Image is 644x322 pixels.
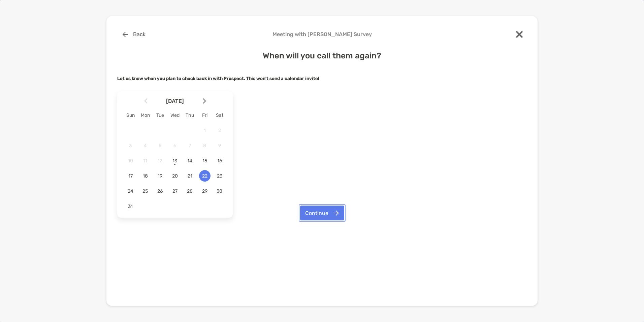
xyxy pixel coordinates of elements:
[117,51,527,60] h4: When will you call them again?
[123,32,128,37] img: button icon
[214,143,225,149] span: 9
[139,188,151,194] span: 25
[184,173,196,179] span: 21
[183,112,197,118] div: Thu
[199,188,211,194] span: 29
[154,158,166,164] span: 12
[212,112,227,118] div: Sat
[125,204,136,209] span: 31
[199,143,211,149] span: 8
[154,188,166,194] span: 26
[214,173,225,179] span: 23
[169,173,181,179] span: 20
[139,143,151,149] span: 4
[154,143,166,149] span: 5
[246,76,319,81] strong: This won't send a calendar invite!
[167,112,182,118] div: Wed
[214,128,225,133] span: 2
[153,112,167,118] div: Tue
[184,158,196,164] span: 14
[139,173,151,179] span: 18
[139,158,151,164] span: 11
[184,143,196,149] span: 7
[117,76,527,81] h5: Let us know when you plan to check back in with Prospect.
[169,158,181,164] span: 13
[125,158,136,164] span: 10
[300,206,344,220] button: Continue
[125,143,136,149] span: 3
[138,112,153,118] div: Mon
[199,158,211,164] span: 15
[214,188,225,194] span: 30
[125,188,136,194] span: 24
[149,98,201,104] span: [DATE]
[199,173,211,179] span: 22
[117,27,151,42] button: Back
[144,98,148,104] img: Arrow icon
[516,31,523,38] img: close modal
[169,143,181,149] span: 6
[123,112,138,118] div: Sun
[125,173,136,179] span: 17
[169,188,181,194] span: 27
[184,188,196,194] span: 28
[117,31,527,37] h4: Meeting with [PERSON_NAME] Survey
[154,173,166,179] span: 19
[199,128,211,133] span: 1
[203,98,206,104] img: Arrow icon
[197,112,212,118] div: Fri
[214,158,225,164] span: 16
